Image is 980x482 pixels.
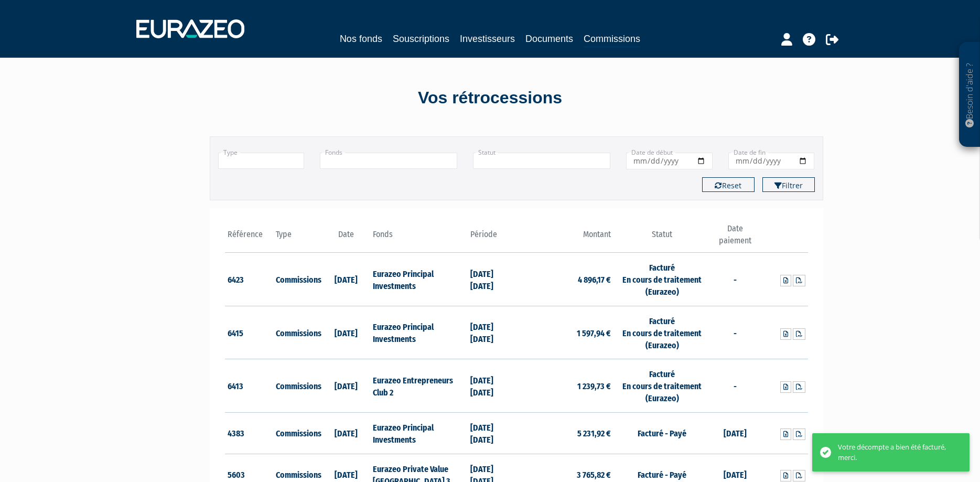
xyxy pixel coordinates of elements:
[613,253,710,306] td: Facturé En cours de traitement (Eurazeo)
[370,253,467,306] td: Eurazeo Principal Investments
[225,253,274,306] td: 6423
[468,223,516,253] th: Période
[613,412,710,454] td: Facturé - Payé
[468,412,516,454] td: [DATE] [DATE]
[273,412,322,454] td: Commissions
[460,31,515,46] a: Investisseurs
[191,86,789,110] div: Vos rétrocessions
[225,223,274,253] th: Référence
[964,48,976,142] p: Besoin d'aide ?
[370,359,467,413] td: Eurazeo Entrepreneurs Club 2
[273,359,322,413] td: Commissions
[322,253,371,306] td: [DATE]
[762,177,815,192] button: Filtrer
[613,223,710,253] th: Statut
[322,223,371,253] th: Date
[340,31,382,46] a: Nos fonds
[516,223,613,253] th: Montant
[322,359,371,413] td: [DATE]
[136,19,244,38] img: 1732889491-logotype_eurazeo_blanc_rvb.png
[613,359,710,413] td: Facturé En cours de traitement (Eurazeo)
[468,306,516,359] td: [DATE] [DATE]
[710,359,759,413] td: -
[225,306,274,359] td: 6415
[322,412,371,454] td: [DATE]
[710,223,759,253] th: Date paiement
[370,223,467,253] th: Fonds
[516,253,613,306] td: 4 896,17 €
[273,253,322,306] td: Commissions
[613,306,710,359] td: Facturé En cours de traitement (Eurazeo)
[273,223,322,253] th: Type
[516,412,613,454] td: 5 231,92 €
[710,253,759,306] td: -
[370,412,467,454] td: Eurazeo Principal Investments
[838,442,954,463] div: Votre décompte a bien été facturé, merci.
[370,306,467,359] td: Eurazeo Principal Investments
[516,306,613,359] td: 1 597,94 €
[702,177,755,192] button: Reset
[273,306,322,359] td: Commissions
[468,359,516,413] td: [DATE] [DATE]
[393,31,449,46] a: Souscriptions
[710,306,759,359] td: -
[525,31,573,46] a: Documents
[710,412,759,454] td: [DATE]
[468,253,516,306] td: [DATE] [DATE]
[516,359,613,413] td: 1 239,73 €
[322,306,371,359] td: [DATE]
[225,359,274,413] td: 6413
[225,412,274,454] td: 4383
[584,31,640,48] a: Commissions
